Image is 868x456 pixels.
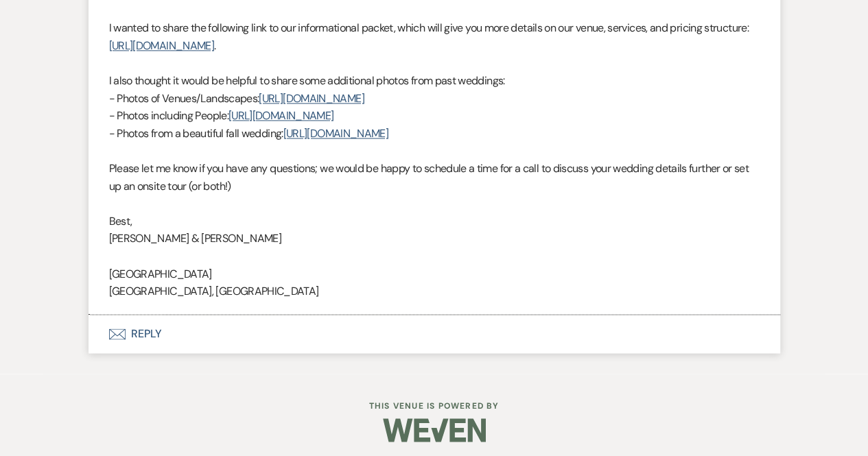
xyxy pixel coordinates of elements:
p: [PERSON_NAME] & [PERSON_NAME] [109,230,760,248]
a: [URL][DOMAIN_NAME] [283,126,388,141]
p: Please let me know if you have any questions; we would be happy to schedule a time for a call to ... [109,160,760,195]
p: [GEOGRAPHIC_DATA] [109,265,760,283]
button: Reply [89,315,780,353]
a: [URL][DOMAIN_NAME] [109,38,214,53]
p: - Photos of Venues/Landscapes: [109,90,760,108]
p: I wanted to share the following link to our informational packet, which will give you more detail... [109,19,760,54]
img: Weven Logo [383,406,486,454]
p: - Photos from a beautiful fall wedding: [109,125,760,143]
p: Best, [109,213,760,230]
a: [URL][DOMAIN_NAME] [228,108,333,123]
p: [GEOGRAPHIC_DATA], [GEOGRAPHIC_DATA] [109,283,760,300]
p: I also thought it would be helpful to share some additional photos from past weddings: [109,72,760,90]
a: [URL][DOMAIN_NAME] [259,91,364,106]
p: - Photos including People: [109,107,760,125]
